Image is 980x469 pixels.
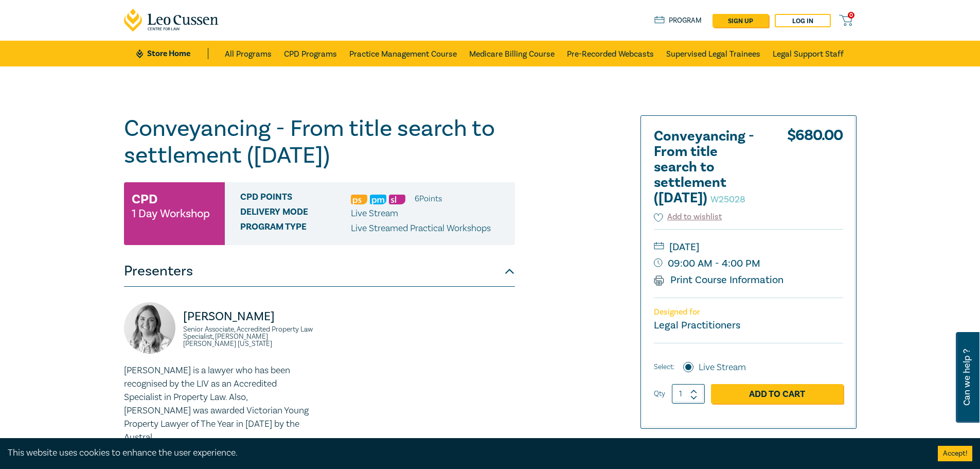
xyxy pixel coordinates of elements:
label: Live Stream [699,361,746,374]
img: Professional Skills [351,195,367,204]
span: Delivery Mode [240,207,351,220]
span: Program type [240,222,351,235]
small: Senior Associate, Accredited Property Law Specialist, [PERSON_NAME] [PERSON_NAME] [US_STATE] [183,326,313,348]
span: CPD Points [240,192,351,205]
img: https://s3.ap-southeast-2.amazonaws.com/leo-cussen-store-production-content/Contacts/Lydia%20East... [124,302,175,354]
small: [DATE] [654,239,843,255]
a: Pre-Recorded Webcasts [567,41,654,66]
label: Qty [654,388,665,399]
small: 09:00 AM - 4:00 PM [654,255,843,272]
a: sign up [712,14,769,27]
button: Accept cookies [938,446,972,461]
a: Legal Support Staff [773,41,844,66]
div: This website uses cookies to enhance the user experience. [8,446,922,460]
p: [PERSON_NAME] [183,308,313,325]
a: Add to Cart [711,384,843,404]
a: Supervised Legal Trainees [666,41,760,66]
input: 1 [672,384,705,404]
span: Can we help ? [962,338,972,416]
li: 6 Point s [415,192,442,205]
a: All Programs [225,41,272,66]
button: Presenters [124,256,515,287]
h1: Conveyancing - From title search to settlement ([DATE]) [124,115,515,169]
p: [PERSON_NAME] is a lawyer who has been recognised by the LIV as an Accredited Specialist in Prope... [124,364,313,444]
span: 0 [848,12,854,19]
p: Live Streamed Practical Workshops [351,222,491,235]
a: CPD Programs [284,41,337,66]
small: W25028 [710,194,745,205]
span: Select: [654,361,674,373]
small: Legal Practitioners [654,319,740,332]
h3: CPD [132,190,157,209]
span: Live Stream [351,207,398,219]
button: Add to wishlist [654,211,722,223]
a: Log in [775,14,831,27]
h2: Conveyancing - From title search to settlement ([DATE]) [654,129,767,206]
a: Print Course Information [654,273,784,287]
a: Store Home [136,48,208,59]
a: Program [654,15,702,26]
div: $ 680.00 [787,129,843,211]
p: Designed for [654,307,843,317]
img: Substantive Law [389,195,405,204]
img: Practice Management & Business Skills [370,195,386,204]
a: Practice Management Course [349,41,457,66]
small: 1 Day Workshop [132,209,210,219]
a: Medicare Billing Course [469,41,555,66]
